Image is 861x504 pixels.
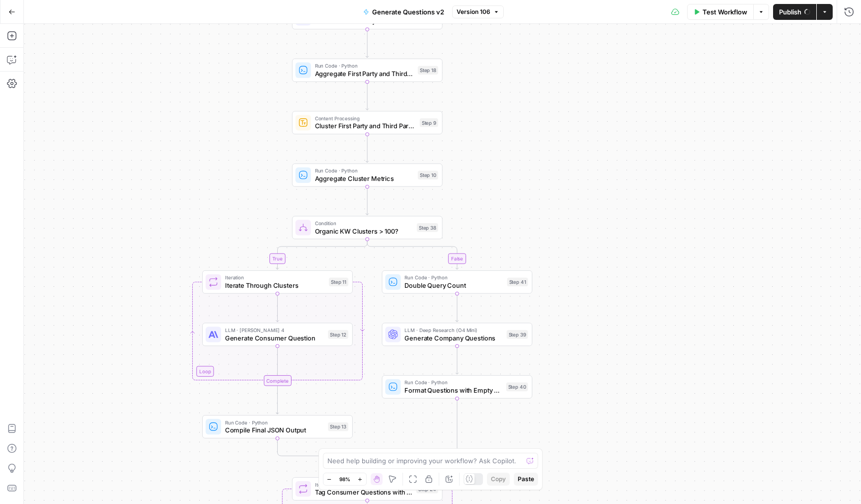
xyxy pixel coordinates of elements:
div: Run Code · PythonDouble Query CountStep 41 [382,270,533,294]
button: Paste [514,473,538,486]
g: Edge from step_40 to step_38-conditional-end [367,399,457,461]
g: Edge from step_18 to step_9 [366,82,369,110]
div: Step 10 [418,171,438,180]
span: Test Workflow [703,7,747,17]
div: Step 41 [507,278,528,287]
g: Edge from step_9 to step_10 [366,134,369,163]
span: Condition [315,219,413,227]
g: Edge from step_38 to step_41 [367,239,459,269]
div: Run Code · PythonCompile Final JSON OutputStep 13 [202,415,353,438]
div: Step 18 [418,66,438,75]
g: Edge from step_10 to step_38 [366,187,369,215]
g: Edge from step_38 to step_11 [276,239,367,269]
div: IterationTag Consumer Questions with AttributesStep 24 [292,477,443,501]
div: Run Code · PythonAggregate First Party and Third Party KeywordsStep 18 [292,59,443,82]
div: Step 11 [329,278,348,287]
span: Version 106 [457,7,490,16]
span: Organic KW Clusters > 100? [315,226,413,236]
span: Iteration [315,481,412,489]
span: Iterate Through Clusters [225,280,325,290]
div: LLM · Deep Research (O4 Mini)Generate Company QuestionsStep 39 [382,323,533,346]
div: Filter Out Third Party Brands from Keywords [292,6,443,29]
span: 98% [339,475,350,483]
span: Double Query Count [404,280,503,290]
span: Format Questions with Empty Metrics [404,385,502,395]
g: Edge from step_41 to step_39 [456,294,459,322]
div: LoopIterationIterate Through ClustersStep 11 [202,270,353,294]
span: LLM · Deep Research (O4 Mini) [404,326,502,334]
span: Compile Final JSON Output [225,425,324,435]
span: Generate Consumer Question [225,333,324,343]
div: Step 39 [507,330,528,339]
span: Publish [779,7,801,17]
span: Run Code · Python [315,167,414,175]
span: Tag Consumer Questions with Attributes [315,488,412,498]
div: ConditionOrganic KW Clusters > 100?Step 38 [292,216,443,239]
div: Complete [264,375,292,386]
g: Edge from step_11-iteration-end to step_13 [276,386,279,414]
span: Paste [518,475,534,484]
span: Iteration [225,274,325,282]
g: Edge from step_13 to step_38-conditional-end [277,438,367,461]
span: Aggregate First Party and Third Party Keywords [315,69,414,79]
div: Run Code · PythonAggregate Cluster MetricsStep 10 [292,164,443,187]
span: Run Code · Python [404,379,502,387]
div: Step 38 [417,223,438,232]
g: Edge from step_11 to step_12 [276,294,279,322]
span: Aggregate Cluster Metrics [315,173,414,183]
span: Cluster First Party and Third Party Keywords [315,121,416,131]
button: Version 106 [452,5,504,18]
span: Run Code · Python [315,62,414,70]
div: Step 24 [416,485,438,494]
span: LLM · [PERSON_NAME] 4 [225,326,324,334]
div: Content ProcessingCluster First Party and Third Party KeywordsStep 9 [292,111,443,134]
div: Complete [202,375,353,386]
div: Step 40 [506,383,528,392]
div: Step 9 [420,118,438,127]
span: Run Code · Python [225,419,324,426]
span: Run Code · Python [404,274,503,282]
span: Generate Company Questions [404,333,502,343]
g: Edge from step_39 to step_40 [456,346,459,374]
div: Step 13 [328,422,348,431]
span: Filter Out Third Party Brands from Keywords [315,16,414,26]
button: Copy [487,473,510,486]
button: Test Workflow [687,4,754,20]
img: 14hgftugzlhicq6oh3k7w4rc46c1 [298,118,308,128]
div: Run Code · PythonFormat Questions with Empty MetricsStep 40 [382,375,533,399]
span: Generate Questions v2 [372,7,444,17]
div: Step 12 [328,330,348,339]
span: Content Processing [315,114,416,122]
button: Generate Questions v2 [357,4,450,20]
div: LLM · [PERSON_NAME] 4Generate Consumer QuestionStep 12 [202,323,353,346]
span: Copy [491,475,506,484]
g: Edge from step_17 to step_18 [366,29,369,58]
button: Publish [773,4,816,20]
